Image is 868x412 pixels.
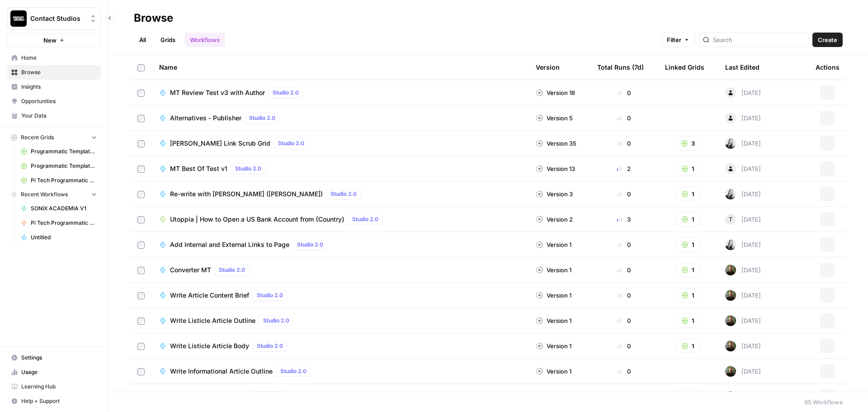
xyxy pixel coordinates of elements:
div: Version 1 [536,240,571,249]
span: Learning Hub [21,383,97,391]
div: [DATE] [725,315,761,326]
img: ioa2wpdmx8t19ywr585njsibr5hv [725,189,736,199]
a: Pi Tech Programmatic Service pages [17,216,101,230]
span: Utoppia | How to Open a US Bank Account from {Country} [170,215,344,224]
div: Version 1 [536,341,571,350]
div: Version 18 [536,88,575,97]
div: [DATE] [725,163,761,174]
span: Programmatic Template [chatgpt prompts for] - AirOps [31,147,97,156]
button: Create [812,33,843,47]
a: Insights [7,80,101,94]
button: 1 [676,288,700,303]
img: Contact Studios Logo [10,10,27,27]
span: Studio 2.0 [330,190,357,198]
a: Programmatic Template [prompts_ai for] - AirOps - prompts_ai for.csv [17,159,101,173]
div: 0 [597,240,651,249]
span: Insights [21,83,97,91]
div: Version 2 [536,215,573,224]
div: Total Runs (7d) [597,55,644,80]
button: 1 [676,263,700,277]
button: New [7,33,101,47]
a: Grids [155,33,181,47]
a: Write Listicle Article OutlineStudio 2.0 [159,315,521,326]
a: Home [7,51,101,65]
button: 1 [676,161,700,176]
div: [DATE] [725,366,761,377]
img: vlbh6tvzzzm1xxij3znetyf2jnu7 [725,391,736,402]
span: Opportunities [21,97,97,105]
div: [DATE] [725,138,761,149]
span: Usage [21,368,97,376]
span: Alternatives - Publisher [170,114,241,123]
a: Untitled [17,230,101,245]
span: Programmatic Template [prompts_ai for] - AirOps - prompts_ai for.csv [31,162,97,170]
div: Version 13 [536,164,575,173]
div: 2 [597,164,651,173]
div: Version 3 [536,189,573,199]
a: Usage [7,365,101,379]
div: Version 1 [536,265,571,275]
div: 3 [597,215,651,224]
button: 1 [676,212,700,227]
img: vlbh6tvzzzm1xxij3znetyf2jnu7 [725,315,736,326]
span: Studio 2.0 [278,139,304,147]
div: [DATE] [725,189,761,199]
div: [DATE] [725,290,761,301]
div: Linked Grids [665,55,704,80]
span: Untitled [31,233,97,242]
a: [PERSON_NAME] Link Scrub GridStudio 2.0 [159,138,521,149]
span: Add Internal and External Links to Page [170,240,289,249]
div: 0 [597,88,651,97]
div: [DATE] [725,113,761,123]
a: Pi Tech Programmatic Service pages Grid [17,173,101,188]
span: Studio 2.0 [257,291,283,299]
button: 3 [675,136,701,151]
span: Converter MT [170,265,211,275]
img: ioa2wpdmx8t19ywr585njsibr5hv [725,239,736,250]
span: Pi Tech Programmatic Service pages [31,219,97,227]
span: Write Article Content Brief [170,291,249,300]
button: Filter [661,33,695,47]
span: Write Listicle Article Body [170,341,249,350]
span: Settings [21,354,97,362]
a: Settings [7,350,101,365]
div: 95 Workflows [804,398,843,407]
button: 1 [676,187,700,201]
div: Last Edited [725,55,759,80]
a: MT Review Test v3 with AuthorStudio 2.0 [159,87,521,98]
a: Your Data [7,109,101,123]
button: 1 [676,237,700,252]
button: Workspace: Contact Studios [7,7,101,30]
a: Write Article Content BriefStudio 2.0 [159,290,521,301]
a: Browse [7,65,101,80]
a: Markdown to HTML 2025Studio 2.0 [159,391,521,402]
span: Contact Studios [30,14,85,23]
div: 0 [597,316,651,325]
span: SONIX ACADEMIA V1 [31,204,97,213]
span: Pi Tech Programmatic Service pages Grid [31,176,97,185]
div: Actions [816,55,840,80]
a: Add Internal and External Links to PageStudio 2.0 [159,239,521,250]
span: Browse [21,68,97,76]
a: Opportunities [7,94,101,109]
img: ioa2wpdmx8t19ywr585njsibr5hv [725,138,736,149]
span: [PERSON_NAME] Link Scrub Grid [170,139,270,148]
span: Filter [667,35,681,44]
span: Studio 2.0 [273,89,299,97]
div: [DATE] [725,341,761,351]
div: [DATE] [725,391,761,402]
span: Studio 2.0 [219,266,245,274]
img: vlbh6tvzzzm1xxij3znetyf2jnu7 [725,290,736,301]
img: vlbh6tvzzzm1xxij3znetyf2jnu7 [725,341,736,351]
div: 0 [597,189,651,199]
span: Studio 2.0 [280,367,307,375]
button: Help + Support [7,394,101,408]
span: Your Data [21,112,97,120]
a: Write Listicle Article BodyStudio 2.0 [159,341,521,351]
span: Studio 2.0 [263,317,289,325]
button: 1 [676,389,700,404]
div: 0 [597,341,651,350]
img: vlbh6tvzzzm1xxij3znetyf2jnu7 [725,366,736,377]
a: Programmatic Template [chatgpt prompts for] - AirOps [17,144,101,159]
div: [DATE] [725,239,761,250]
